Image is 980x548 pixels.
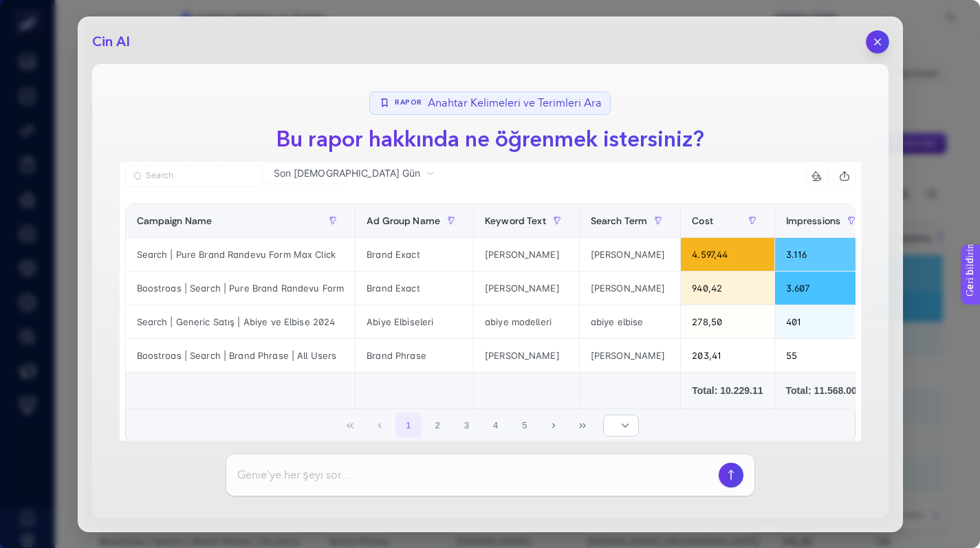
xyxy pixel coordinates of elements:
div: Brand Exact [356,238,473,271]
div: Boostroas | Search | Brand Phrase | All Users [126,339,356,372]
span: Search Term [591,215,648,226]
button: 1 [395,413,422,439]
div: 3.607 [775,272,874,305]
div: Search | Generic Satış | Abiye ve Elbise 2024 [126,305,356,338]
span: Campaign Name [137,215,213,226]
div: 4.597,44 [681,238,774,271]
span: Ad Group Name [367,215,440,226]
span: Anahtar Kelimeleri ve Terimleri Ara [428,95,602,111]
div: [PERSON_NAME] [580,272,681,305]
div: Brand Phrase [356,339,473,372]
input: Genie'ye her şeyi sor... [237,467,713,483]
div: Son 7 Gün [120,184,861,468]
button: Last Page [570,413,596,439]
font: Anahtar Kelimeleri ve Terimleri Ara [428,98,602,109]
div: Boostroas | Search | Pure Brand Randevu Form [126,272,356,305]
div: 278,50 [681,305,774,338]
input: Search [146,171,254,181]
button: 2 [424,413,450,439]
div: Abiye Elbiseleri [356,305,473,338]
button: Next Page [541,413,567,439]
span: Impressions [786,215,841,226]
div: abiye elbise [580,305,681,338]
div: [PERSON_NAME] [580,238,681,271]
div: Total: 10.229.11 [692,384,763,397]
span: Cost [692,215,713,226]
font: Bu rapor hakkında ne öğrenmek istersiniz? [276,124,704,155]
div: [PERSON_NAME] [474,238,579,271]
div: 940,42 [681,272,774,305]
font: Rapor [395,98,422,107]
div: 203,41 [681,339,774,372]
font: Geri bildirim [8,3,63,14]
button: 3 [454,413,480,439]
div: Search | Pure Brand Randevu Form Max Click [126,238,356,271]
div: Brand Exact [356,272,473,305]
div: 3.116 [775,238,874,271]
div: Total: 11.568.00 [786,384,863,397]
button: 5 [512,413,538,439]
button: 4 [483,413,509,439]
div: [PERSON_NAME] [474,339,579,372]
div: 401 [775,305,874,338]
div: abiye modelleri [474,305,579,338]
span: Keyword Text [485,215,546,226]
div: [PERSON_NAME] [474,272,579,305]
font: Son [DEMOGRAPHIC_DATA] Gün [274,167,421,179]
div: [PERSON_NAME] [580,339,681,372]
div: 55 [775,339,874,372]
font: Cin AI [92,32,130,51]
